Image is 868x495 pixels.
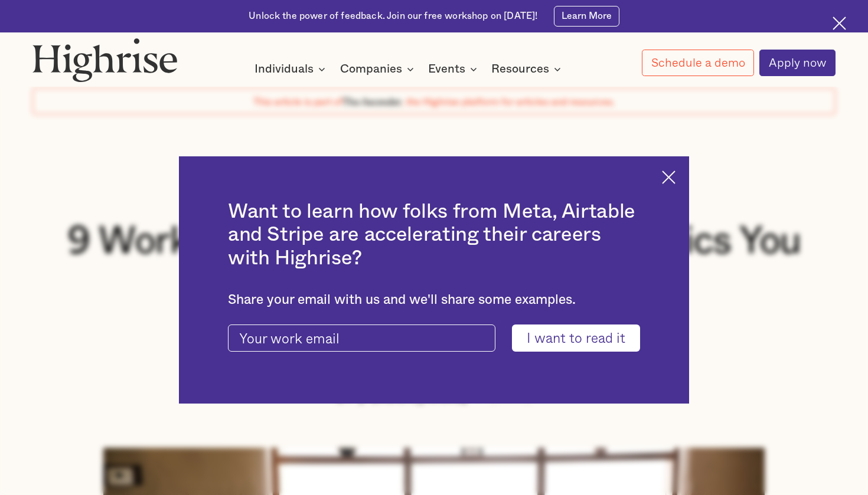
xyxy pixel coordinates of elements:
[491,62,564,76] div: Resources
[228,324,640,352] form: current-ascender-blog-article-modal-form
[662,171,676,184] img: Cross icon
[491,62,549,76] div: Resources
[340,62,417,76] div: Companies
[249,10,537,23] div: Unlock the power of feedback. Join our free workshop on [DATE]!
[228,200,640,271] h2: Want to learn how folks from Meta, Airtable and Stripe are accelerating their careers with Highrise?
[759,50,836,76] a: Apply now
[254,62,329,76] div: Individuals
[833,17,846,30] img: Cross icon
[228,324,495,352] input: Your work email
[428,62,481,76] div: Events
[254,62,314,76] div: Individuals
[228,292,640,308] div: Share your email with us and we'll share some examples.
[32,38,178,81] img: Highrise logo
[340,62,402,76] div: Companies
[642,50,754,76] a: Schedule a demo
[512,324,640,352] input: I want to read it
[554,6,619,27] a: Learn More
[428,62,465,76] div: Events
